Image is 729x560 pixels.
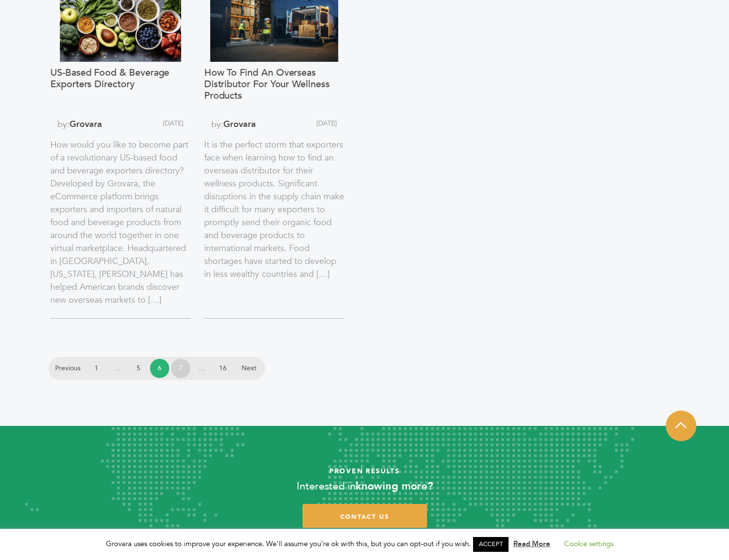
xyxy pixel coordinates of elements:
[50,138,191,307] p: How would you like to become part of a revolutionary US-based food and beverage exporters directo...
[297,479,356,493] span: Interested in
[204,118,276,131] span: by:
[276,118,345,131] span: [DATE]
[50,118,122,131] span: by:
[473,537,509,552] a: ACCEPT
[122,118,191,131] span: [DATE]
[50,359,85,378] a: Previous
[223,118,256,130] a: Grovara
[204,67,345,113] a: How to Find an Overseas Distributor For Your Wellness Products
[192,359,211,378] span: …
[50,67,191,113] a: US-Based Food & Beverage Exporters Directory
[204,138,345,307] p: It is the perfect storm that exporters face when learning how to find an overseas distributor for...
[213,359,232,378] a: 16
[129,359,148,378] a: 5
[150,359,169,378] span: 6
[87,359,106,378] a: 1
[108,359,127,378] span: …
[302,504,427,528] a: contact us
[340,513,389,521] span: contact us
[234,359,263,378] a: Next
[69,118,102,130] a: Grovara
[50,359,263,378] nav: Posts pagination
[106,539,623,549] span: Grovara uses cookies to improve your experience. We'll assume you're ok with this, but you can op...
[564,539,613,549] a: Cookie settings
[513,539,550,549] a: Read More
[171,359,190,378] a: 7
